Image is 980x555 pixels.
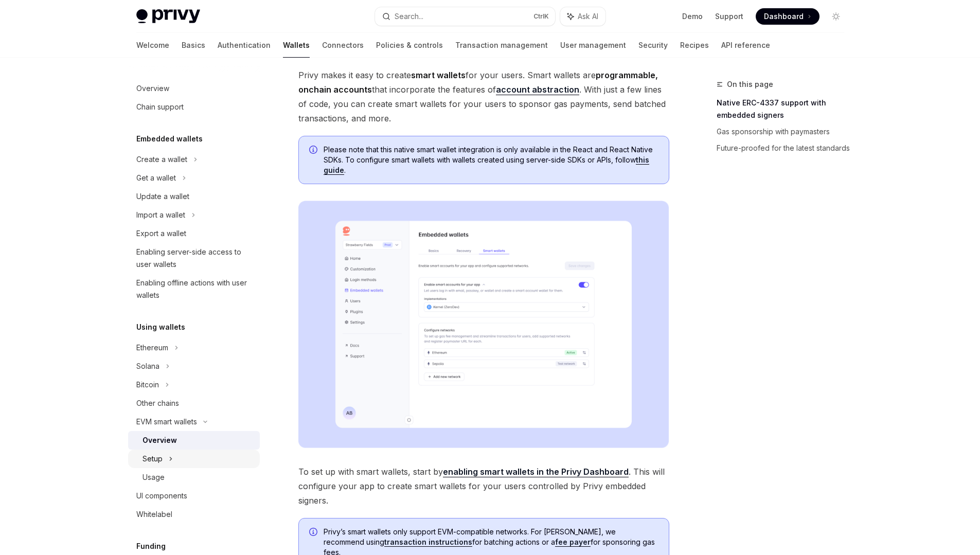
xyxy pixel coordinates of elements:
a: Other chains [128,394,260,413]
a: Enabling server-side access to user wallets [128,243,260,274]
div: Bitcoin [136,379,159,391]
a: User management [560,33,626,58]
div: Get a wallet [136,172,176,184]
a: account abstraction [496,84,579,95]
h5: Using wallets [136,321,185,333]
div: Ethereum [136,342,168,354]
a: Future-proofed for the latest standards [717,140,852,156]
h5: Embedded wallets [136,133,203,145]
div: Chain support [136,101,184,113]
span: Privy makes it easy to create for your users. Smart wallets are that incorporate the features of ... [298,68,669,126]
a: Usage [128,468,260,487]
span: On this page [727,78,773,91]
span: Please note that this native smart wallet integration is only available in the React and React Na... [324,145,658,175]
a: Transaction management [455,33,548,58]
div: Usage [142,471,165,484]
span: Ask AI [578,11,598,22]
div: Enabling offline actions with user wallets [136,277,254,301]
a: Chain support [128,98,260,116]
button: Search...CtrlK [375,7,555,26]
div: Setup [142,453,163,465]
button: Ask AI [560,7,605,26]
button: Toggle dark mode [828,8,844,25]
a: Connectors [322,33,364,58]
div: EVM smart wallets [136,416,197,428]
a: Recipes [680,33,709,58]
div: Create a wallet [136,153,187,166]
div: Whitelabel [136,508,172,521]
a: transaction instructions [384,538,472,547]
div: Enabling server-side access to user wallets [136,246,254,271]
img: Sample enable smart wallets [298,201,669,448]
a: Gas sponsorship with paymasters [717,123,852,140]
div: Import a wallet [136,209,185,221]
div: Export a wallet [136,227,186,240]
a: Dashboard [756,8,819,25]
a: Overview [128,431,260,450]
a: enabling smart wallets in the Privy Dashboard [443,467,629,477]
span: Ctrl K [533,12,549,21]
div: Solana [136,360,159,372]
div: UI components [136,490,187,502]
strong: smart wallets [411,70,466,80]
a: UI components [128,487,260,505]
img: light logo [136,9,200,24]
span: To set up with smart wallets, start by . This will configure your app to create smart wallets for... [298,464,669,508]
a: Policies & controls [376,33,443,58]
a: Native ERC-4337 support with embedded signers [717,95,852,123]
a: fee payer [555,538,591,547]
a: Welcome [136,33,169,58]
h5: Funding [136,540,166,552]
a: Overview [128,79,260,98]
div: Search... [395,10,423,23]
a: Support [715,11,743,22]
span: Dashboard [764,11,804,22]
a: Update a wallet [128,187,260,206]
a: API reference [721,33,770,58]
svg: Info [309,528,319,538]
a: Security [638,33,668,58]
div: Overview [136,82,169,95]
a: Export a wallet [128,224,260,243]
a: Authentication [218,33,271,58]
svg: Info [309,146,319,156]
a: Enabling offline actions with user wallets [128,274,260,305]
div: Other chains [136,397,179,409]
a: Whitelabel [128,505,260,524]
div: Update a wallet [136,190,189,203]
div: Overview [142,434,177,446]
a: Wallets [283,33,310,58]
a: Basics [182,33,205,58]
a: Demo [682,11,703,22]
